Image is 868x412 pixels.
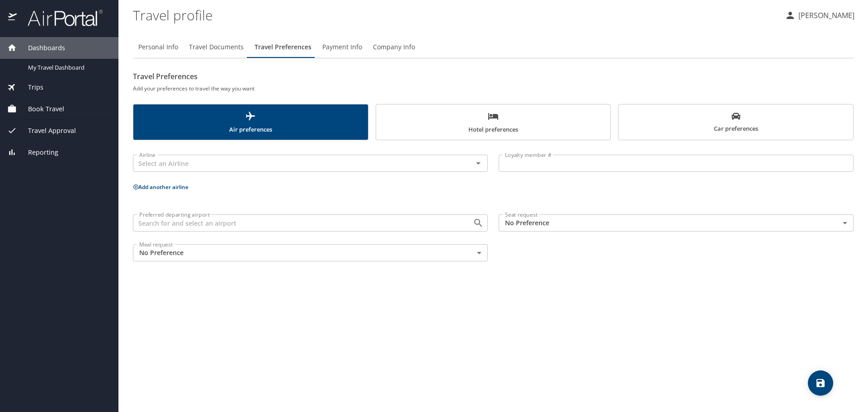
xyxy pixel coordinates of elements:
button: save [808,370,833,396]
span: Travel Approval [17,126,76,136]
span: Dashboards [17,43,65,53]
h2: Travel Preferences [133,69,854,84]
span: Travel Documents [189,42,244,53]
span: Car preferences [624,112,848,134]
div: Profile [133,36,854,58]
button: Open [472,157,485,170]
span: Air preferences [139,111,363,135]
h1: Travel profile [133,1,778,29]
input: Select an Airline [136,157,458,169]
h6: Add your preferences to travel the way you want [133,84,854,93]
div: No Preference [499,214,854,232]
div: scrollable force tabs example [133,104,854,140]
span: Hotel preferences [382,111,605,135]
span: Book Travel [17,104,64,114]
div: No Preference [133,244,488,261]
span: Company Info [373,42,415,53]
img: icon-airportal.png [8,9,18,27]
span: Payment Info [322,42,362,53]
span: Personal Info [138,42,178,53]
p: [PERSON_NAME] [796,10,854,21]
img: airportal-logo.png [18,9,103,27]
span: Travel Preferences [255,42,311,53]
span: Reporting [17,147,58,157]
button: Open [472,217,485,229]
span: Trips [17,82,43,92]
input: Search for and select an airport [136,217,458,229]
button: Add another airline [133,183,189,191]
span: My Travel Dashboard [28,63,108,72]
button: [PERSON_NAME] [781,7,858,24]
